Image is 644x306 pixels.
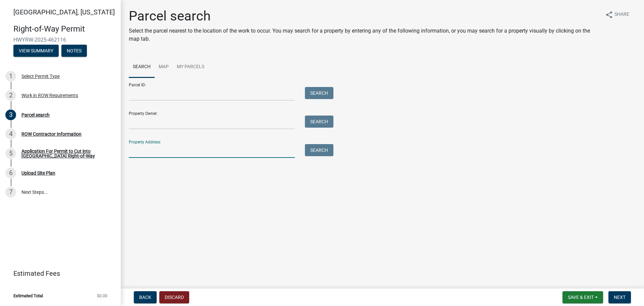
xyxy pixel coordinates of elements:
button: Notes [61,45,87,57]
div: Application For Permit to Cut into [GEOGRAPHIC_DATA] Right-of-Way [21,149,110,158]
div: Work in ROW Requirements [21,93,78,98]
span: Share [614,11,629,19]
div: 6 [5,168,16,178]
button: Save & Exit [562,291,603,303]
button: View Summary [13,45,59,57]
div: Select Permit Type [21,74,60,79]
span: Estimated Total [13,294,43,298]
div: 7 [5,187,16,198]
button: Search [305,144,333,156]
h4: Right-of-Way Permit [13,24,115,34]
button: Discard [159,291,189,303]
a: Search [129,56,155,78]
span: Back [139,295,151,300]
div: ROW Contractor Information [21,132,82,136]
div: Parcel search [21,113,50,117]
span: [GEOGRAPHIC_DATA], [US_STATE] [13,8,115,16]
div: 3 [5,110,16,120]
p: Select the parcel nearest to the location of the work to occur. You may search for a property by ... [129,27,599,43]
button: shareShare [600,8,635,21]
a: Map [155,56,173,78]
div: 2 [5,90,16,101]
a: Estimated Fees [5,267,110,280]
span: Next [614,295,626,300]
h1: Parcel search [129,8,599,24]
span: HWYRW-2025-462116 [13,37,107,43]
div: Upload Site Plan [21,171,55,175]
span: $0.00 [97,294,107,298]
a: My Parcels [173,56,208,78]
span: Save & Exit [568,295,594,300]
div: 4 [5,129,16,139]
button: Next [608,291,631,303]
button: Search [305,116,333,128]
div: 1 [5,71,16,82]
button: Search [305,87,333,99]
wm-modal-confirm: Notes [61,48,87,54]
i: share [605,11,613,19]
wm-modal-confirm: Summary [13,48,59,54]
button: Back [134,291,157,303]
div: 5 [5,148,16,159]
